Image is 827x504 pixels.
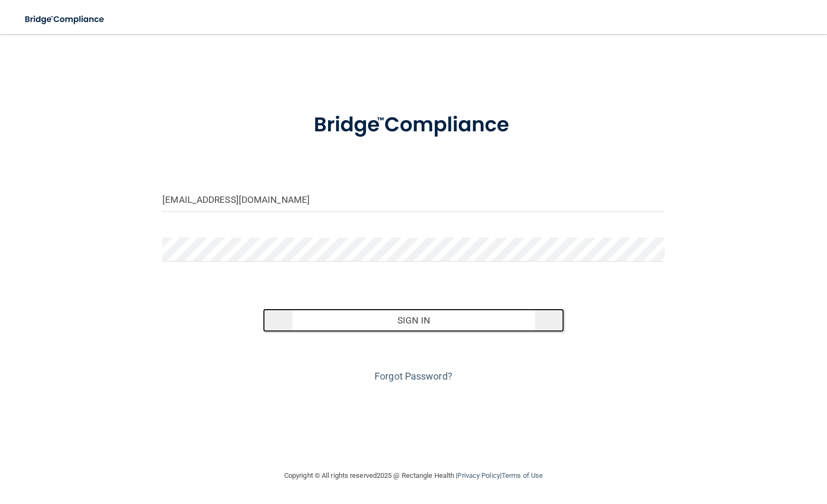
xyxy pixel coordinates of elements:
[16,9,114,30] img: bridge_compliance_login_screen.278c3ca4.svg
[292,98,535,152] img: bridge_compliance_login_screen.278c3ca4.svg
[263,309,564,332] button: Sign In
[457,471,500,479] a: Privacy Policy
[162,188,665,212] input: Email
[502,471,543,479] a: Terms of Use
[219,459,608,493] div: Copyright © All rights reserved 2025 @ Rectangle Health | |
[375,371,452,382] a: Forgot Password?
